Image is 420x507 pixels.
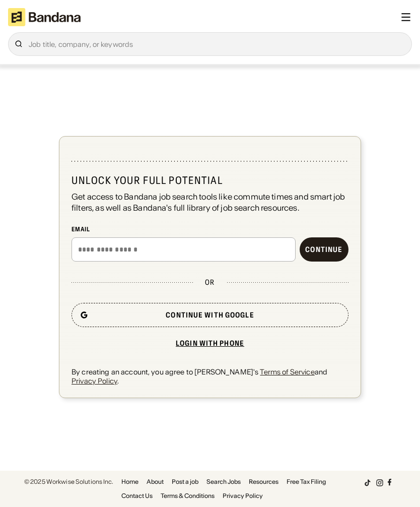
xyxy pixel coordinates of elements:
div: Login with phone [176,340,244,347]
a: Terms of Service [260,367,314,376]
div: Get access to Bandana job search tools like commute times and smart job filters, as well as Banda... [72,191,348,214]
div: Job title, company, or keywords [29,40,405,48]
div: By creating an account, you agree to [PERSON_NAME]'s and . [72,367,348,386]
div: Unlock your full potential [72,174,348,187]
a: Terms & Conditions [161,493,215,499]
a: Home [121,479,138,485]
a: Resources [249,479,278,485]
a: Privacy Policy [223,493,263,499]
img: Bandana logotype [8,8,81,26]
a: Contact Us [121,493,153,499]
div: © 2025 Workwise Solutions Inc. [24,479,113,485]
a: Free Tax Filing [287,479,326,485]
a: Search Jobs [206,479,241,485]
a: Post a job [172,479,198,485]
div: or [205,278,215,287]
a: About [147,479,164,485]
div: Continue with Google [166,311,254,319]
div: Continue [305,246,342,253]
a: Privacy Policy [72,376,117,386]
div: Email [72,225,348,233]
